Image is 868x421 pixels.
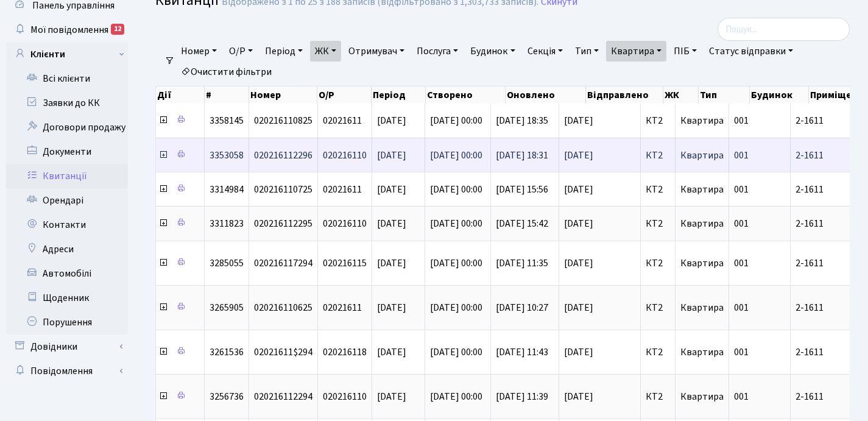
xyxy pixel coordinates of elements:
[430,114,482,127] span: [DATE] 00:00
[496,183,548,196] span: [DATE] 15:56
[680,390,724,403] span: Квартира
[734,149,749,162] span: 001
[646,303,670,313] span: КТ2
[254,149,312,162] span: 020216112296
[377,114,406,127] span: [DATE]
[205,87,249,104] th: #
[430,256,482,270] span: [DATE] 00:00
[496,256,548,270] span: [DATE] 11:35
[750,87,808,104] th: Будинок
[586,87,664,104] th: Відправлено
[6,91,128,115] a: Заявки до КК
[430,183,482,196] span: [DATE] 00:00
[224,41,258,62] a: О/Р
[377,301,406,314] span: [DATE]
[156,87,205,104] th: Дії
[6,261,128,286] a: Автомобілі
[734,114,749,127] span: 001
[680,345,724,359] span: Квартира
[564,392,635,402] span: [DATE]
[260,41,308,62] a: Період
[796,219,864,228] span: 2-1611
[699,87,750,104] th: Тип
[6,164,128,188] a: Квитанції
[210,217,244,230] span: 3311823
[6,18,128,42] a: Мої повідомлення12
[669,41,702,62] a: ПІБ
[412,41,463,62] a: Послуга
[210,256,244,270] span: 3285055
[6,115,128,140] a: Договори продажу
[323,301,362,314] span: 02021611
[323,114,362,127] span: 02021611
[6,140,128,164] a: Документи
[377,149,406,162] span: [DATE]
[6,359,128,383] a: Повідомлення
[564,116,635,126] span: [DATE]
[176,41,222,62] a: Номер
[680,114,724,127] span: Квартира
[323,183,362,196] span: 02021611
[680,217,724,230] span: Квартира
[430,345,482,359] span: [DATE] 00:00
[377,183,406,196] span: [DATE]
[30,23,108,37] span: Мої повідомлення
[796,258,864,268] span: 2-1611
[254,114,312,127] span: 020216110825
[430,217,482,230] span: [DATE] 00:00
[210,345,244,359] span: 3261536
[254,217,312,230] span: 020216112295
[646,258,670,268] span: КТ2
[718,18,850,41] input: Пошук...
[564,150,635,160] span: [DATE]
[372,87,426,104] th: Період
[344,41,409,62] a: Отримувач
[564,347,635,357] span: [DATE]
[310,41,341,62] a: ЖК
[6,42,128,66] a: Клієнти
[377,390,406,403] span: [DATE]
[680,256,724,270] span: Квартира
[734,217,749,230] span: 001
[680,149,724,162] span: Квартира
[254,390,312,403] span: 020216112294
[254,301,312,314] span: 020216110625
[646,150,670,160] span: КТ2
[496,345,548,359] span: [DATE] 11:43
[6,188,128,213] a: Орендарі
[426,87,506,104] th: Створено
[254,345,312,359] span: 02021611$294
[377,345,406,359] span: [DATE]
[734,345,749,359] span: 001
[646,392,670,402] span: КТ2
[680,183,724,196] span: Квартира
[734,301,749,314] span: 001
[646,347,670,357] span: КТ2
[496,149,548,162] span: [DATE] 18:31
[317,87,372,104] th: О/Р
[646,185,670,194] span: КТ2
[796,303,864,313] span: 2-1611
[796,185,864,194] span: 2-1611
[254,256,312,270] span: 020216117294
[796,150,864,160] span: 2-1611
[249,87,317,104] th: Номер
[564,219,635,228] span: [DATE]
[704,41,798,62] a: Статус відправки
[564,185,635,194] span: [DATE]
[6,213,128,237] a: Контакти
[564,303,635,313] span: [DATE]
[323,149,367,162] span: 020216110
[6,286,128,310] a: Щоденник
[6,66,128,91] a: Всі клієнти
[564,258,635,268] span: [DATE]
[796,347,864,357] span: 2-1611
[646,116,670,126] span: КТ2
[430,149,482,162] span: [DATE] 00:00
[663,87,699,104] th: ЖК
[111,24,124,35] div: 12
[523,41,568,62] a: Секція
[323,390,367,403] span: 020216110
[176,62,277,82] a: Очистити фільтри
[210,114,244,127] span: 3358145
